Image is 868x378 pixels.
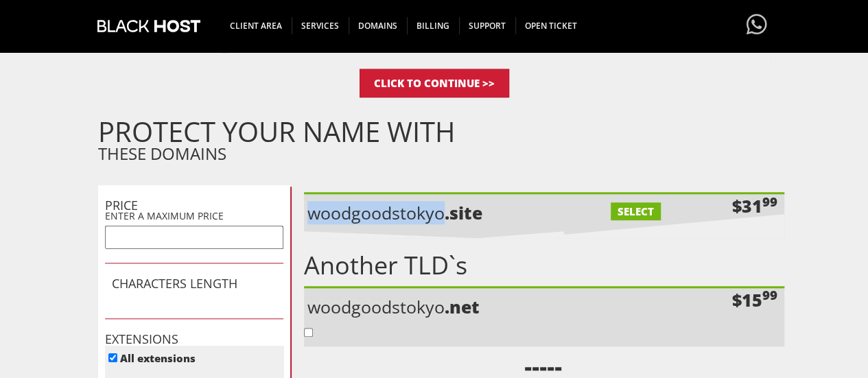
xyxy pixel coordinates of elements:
[98,121,784,165] div: THESE DOMAINS
[611,202,661,220] label: SELECT
[762,286,777,303] sup: 99
[762,193,777,210] sup: 99
[445,295,480,318] b: .net
[105,199,283,213] h1: PRICE
[407,17,460,34] span: Billing
[304,252,784,279] h1: Another TLD`s
[732,288,777,311] div: $15
[445,201,482,224] b: .site
[220,17,292,34] span: CLIENT AREA
[112,277,277,291] h1: CHARACTERS LENGTH
[349,17,408,34] span: Domains
[307,295,548,318] p: woodgoodstokyo
[732,194,777,217] div: $31
[360,69,509,97] input: Click to Continue >>
[105,333,283,346] h1: EXTENSIONS
[105,209,283,222] p: ENTER A MAXIMUM PRICE
[459,17,516,34] span: Support
[292,17,349,34] span: SERVICES
[515,17,587,34] span: Open Ticket
[307,201,548,224] p: woodgoodstokyo
[120,351,196,365] label: All extensions
[98,121,784,142] h1: PROTECT YOUR NAME WITH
